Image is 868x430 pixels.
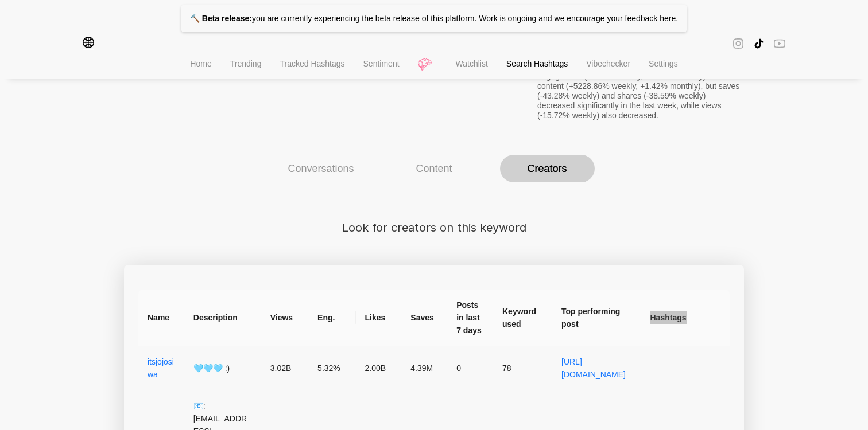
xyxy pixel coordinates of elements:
[537,52,744,120] div: Here's a one-line summary of the hashtag's growth: The hashtag #dance experienced positive growth...
[401,346,447,390] td: 4.39M
[190,14,252,23] strong: 🔨 Beta release:
[261,290,308,346] th: Views
[527,162,567,175] div: Creators
[270,362,299,374] div: 3.02B
[401,290,447,346] th: Saves
[649,59,678,68] span: Settings
[288,162,354,175] div: Conversations
[506,59,568,68] span: Search Hashtags
[416,162,452,175] div: Content
[365,362,393,374] div: 2.00B
[552,290,641,346] th: Top performing post
[230,59,262,68] span: Trending
[83,37,94,50] span: global
[356,290,402,346] th: Likes
[447,290,493,346] th: Posts in last 7 days
[138,346,184,390] td: itsjojosiwa
[184,346,261,390] td: 🩵🩵🩵 :)
[586,59,630,68] span: Vibechecker
[138,290,184,346] th: Name
[456,59,488,68] span: Watchlist
[774,37,785,50] span: youtube
[190,59,211,68] span: Home
[561,357,626,379] a: [URL][DOMAIN_NAME]
[181,5,687,32] p: you are currently experiencing the beta release of this platform. Work is ongoing and we encourage .
[184,290,261,346] th: Description
[447,346,493,390] td: 0
[317,362,346,374] div: 5.32 %
[261,346,308,390] td: 3.02B
[148,357,174,379] a: itsjojosiwa
[410,362,438,374] div: 4.39M
[363,59,400,68] span: Sentiment
[493,290,552,346] th: Keyword used
[308,290,355,346] th: Eng.
[733,37,744,50] span: instagram
[641,290,730,346] th: Hashtags
[493,346,552,390] td: 78
[356,346,402,390] td: 2.00B
[280,59,344,68] span: Tracked Hashtags
[342,219,526,237] span: Look for creators on this keyword
[607,14,676,23] a: your feedback here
